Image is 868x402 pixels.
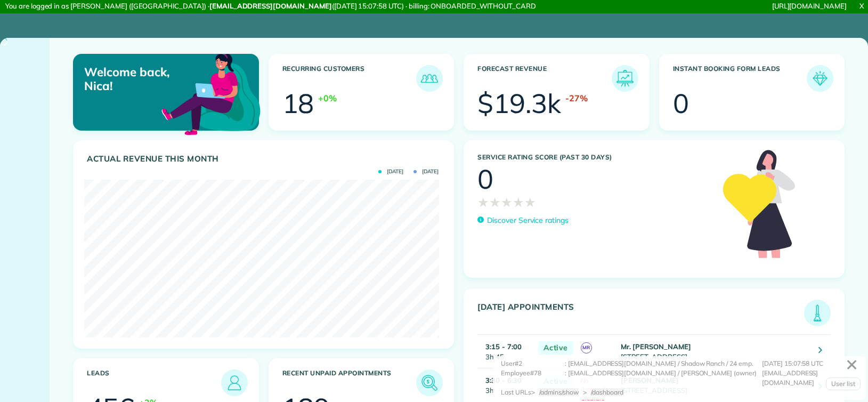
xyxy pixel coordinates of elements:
[477,90,561,117] div: $19.3k
[84,65,199,93] p: Welcome back, Nica!
[614,68,636,89] img: icon_forecast_revenue-8c13a41c7ed35a8dcfafea3cbb826a0462acb37728057bba2d056411b612bbbe.png
[762,368,858,388] div: [EMAIL_ADDRESS][DOMAIN_NAME]
[840,352,863,378] a: ✕
[485,376,522,384] strong: 3:30 - 6:30
[501,368,565,388] div: Employee#78
[513,192,524,212] span: ★
[477,192,489,212] span: ★
[581,342,592,353] span: MR
[762,359,858,368] div: [DATE] 15:07:58 UTC
[477,154,712,161] h3: Service Rating score (past 30 days)
[673,90,689,117] div: 0
[538,341,573,355] span: Active
[282,369,417,396] h3: Recent unpaid appointments
[501,359,565,368] div: User#2
[87,154,443,164] h3: Actual Revenue this month
[501,388,531,397] div: Last URLs
[477,334,533,368] td: 3h 45
[378,169,403,174] span: [DATE]
[282,90,314,117] div: 18
[501,192,513,212] span: ★
[809,68,831,89] img: icon_form_leads-04211a6a04a5b2264e4ee56bc0799ec3eb69b7e499cbb523a139df1d13a81ae0.png
[318,92,337,104] div: +0%
[159,42,263,145] img: dashboard_welcome-42a62b7d889689a78055ac9021e634bf52bae3f8056760290aed330b23ab8690.png
[209,2,332,10] strong: [EMAIL_ADDRESS][DOMAIN_NAME]
[477,215,569,226] a: Discover Service ratings
[87,369,221,396] h3: Leads
[477,302,804,326] h3: [DATE] Appointments
[487,215,569,226] p: Discover Service ratings
[565,359,762,368] div: : [EMAIL_ADDRESS][DOMAIN_NAME] / Shadow Ranch / 24 emp.
[282,65,417,92] h3: Recurring Customers
[618,334,810,368] td: [STREET_ADDRESS]
[539,388,579,396] span: /admins/show
[772,2,847,10] a: [URL][DOMAIN_NAME]
[419,68,440,89] img: icon_recurring_customers-cf858462ba22bcd05b5a5880d41d6543d210077de5bb9ebc9590e49fd87d84ed.png
[673,65,807,92] h3: Instant Booking Form Leads
[224,372,245,393] img: icon_leads-1bed01f49abd5b7fead27621c3d59655bb73ed531f8eeb49469d10e621d6b896.png
[591,388,623,396] span: /dashboard
[524,192,536,212] span: ★
[477,65,612,92] h3: Forecast Revenue
[477,166,493,192] div: 0
[489,192,501,212] span: ★
[413,169,439,174] span: [DATE]
[621,342,691,351] strong: Mr. [PERSON_NAME]
[531,388,628,397] div: > >
[419,372,440,393] img: icon_unpaid_appointments-47b8ce3997adf2238b356f14209ab4cced10bd1f174958f3ca8f1d0dd7fffeee.png
[807,302,828,324] img: icon_todays_appointments-901f7ab196bb0bea1936b74009e4eb5ffbc2d2711fa7634e0d609ed5ef32b18b.png
[826,377,861,390] a: User list
[565,92,588,104] div: -27%
[565,368,762,388] div: : [EMAIL_ADDRESS][DOMAIN_NAME] / [PERSON_NAME] (owner)
[485,342,522,351] strong: 3:15 - 7:00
